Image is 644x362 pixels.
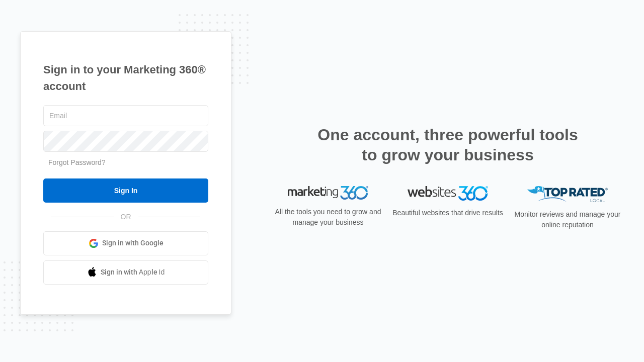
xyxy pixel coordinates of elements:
[43,231,208,255] a: Sign in with Google
[48,158,106,166] a: Forgot Password?
[314,125,581,165] h2: One account, three powerful tools to grow your business
[102,238,164,248] span: Sign in with Google
[114,212,138,222] span: OR
[408,186,488,201] img: Websites 360
[391,208,504,218] p: Beautiful websites that drive results
[527,186,608,203] img: Top Rated Local
[43,105,208,126] input: Email
[43,61,208,95] h1: Sign in to your Marketing 360® account
[43,260,208,285] a: Sign in with Apple Id
[272,207,384,228] p: All the tools you need to grow and manage your business
[511,209,624,230] p: Monitor reviews and manage your online reputation
[43,178,208,203] input: Sign In
[288,186,368,200] img: Marketing 360
[101,267,165,278] span: Sign in with Apple Id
